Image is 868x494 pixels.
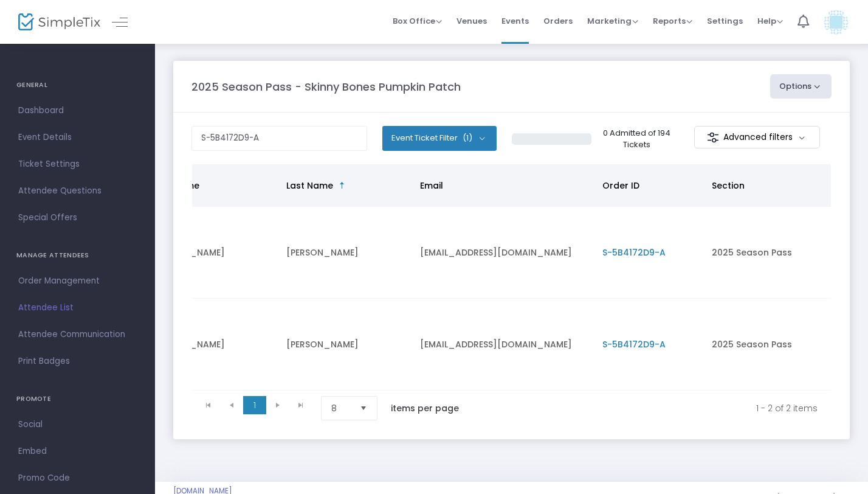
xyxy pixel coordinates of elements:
m-button: Advanced filters [694,126,820,148]
span: Attendee Questions [18,183,137,199]
span: Sortable [337,181,347,190]
span: Marketing [587,15,638,27]
h4: GENERAL [16,73,139,97]
span: S-5B4172D9-A [602,338,666,350]
div: Data table [192,164,831,391]
p: 0 Admitted of 194 Tickets [596,127,677,151]
input: Search by name, order number, email, ip address [191,126,367,151]
span: Section [712,179,745,192]
td: 2025 Season Pass [704,207,838,299]
td: 2025 Season Pass [704,299,838,391]
button: Select [355,397,372,420]
span: 8 [331,402,350,414]
span: S-5B4172D9-A [602,246,666,259]
span: Event Details [18,130,137,145]
span: Orders [543,5,573,37]
h4: MANAGE ATTENDEES [16,243,139,268]
kendo-pager-info: 1 - 2 of 2 items [484,396,818,420]
td: [PERSON_NAME] [279,207,413,299]
span: Last Name [286,179,333,192]
span: Promo Code [18,470,137,486]
td: [PERSON_NAME] [145,207,279,299]
td: [PERSON_NAME] [279,299,413,391]
span: Page 1 [243,396,266,414]
h4: PROMOTE [16,387,139,411]
span: Embed [18,444,137,459]
span: Social [18,417,137,433]
label: items per page [391,402,459,414]
button: Event Ticket Filter(1) [382,126,497,150]
span: Print Badges [18,353,137,369]
span: Attendee List [18,300,137,316]
span: Box Office [393,15,442,27]
span: Special Offers [18,210,137,226]
td: [EMAIL_ADDRESS][DOMAIN_NAME] [413,207,595,299]
span: (1) [463,133,472,143]
span: Order ID [602,179,639,192]
span: Attendee Communication [18,327,137,343]
m-panel-title: 2025 Season Pass - Skinny Bones Pumpkin Patch [191,78,461,95]
span: Dashboard [18,103,137,119]
span: Help [757,15,783,27]
span: Email [420,179,443,192]
span: Events [501,5,529,37]
button: Options [770,74,832,99]
td: [PERSON_NAME] [145,299,279,391]
span: Settings [707,5,743,37]
img: filter [707,131,719,144]
span: Ticket Settings [18,156,137,172]
td: [EMAIL_ADDRESS][DOMAIN_NAME] [413,299,595,391]
span: Order Management [18,273,137,289]
span: Venues [456,5,487,37]
span: Reports [653,15,692,27]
